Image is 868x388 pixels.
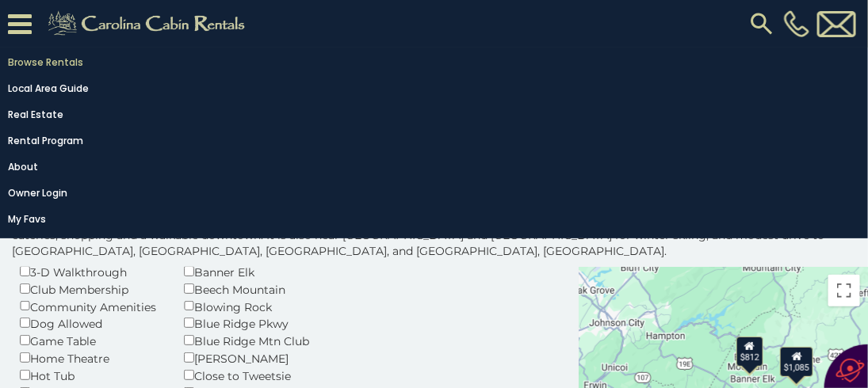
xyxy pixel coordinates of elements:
div: Dog Allowed [20,314,160,332]
img: search-regular.svg [748,10,776,38]
a: [PHONE_NUMBER] [780,10,813,37]
div: Home Theatre [20,349,160,367]
img: Khaki-logo.png [40,8,258,40]
div: Hot Tub [20,367,160,384]
div: $812 [736,336,763,366]
div: Community Amenities [20,298,160,315]
div: Game Table [20,332,160,349]
div: Club Membership [20,280,160,298]
div: Banner Elk [184,263,441,280]
div: Close to Tweetsie [184,367,441,384]
div: Blue Ridge Pkwy [184,314,441,332]
div: Blowing Rock [184,298,441,315]
div: 3-D Walkthrough [20,263,160,280]
div: $1,085 [780,347,813,377]
div: Blue Ridge Mtn Club [184,332,441,349]
div: Beech Mountain [184,280,441,298]
div: [PERSON_NAME] [184,349,441,367]
button: Toggle fullscreen view [828,275,860,306]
